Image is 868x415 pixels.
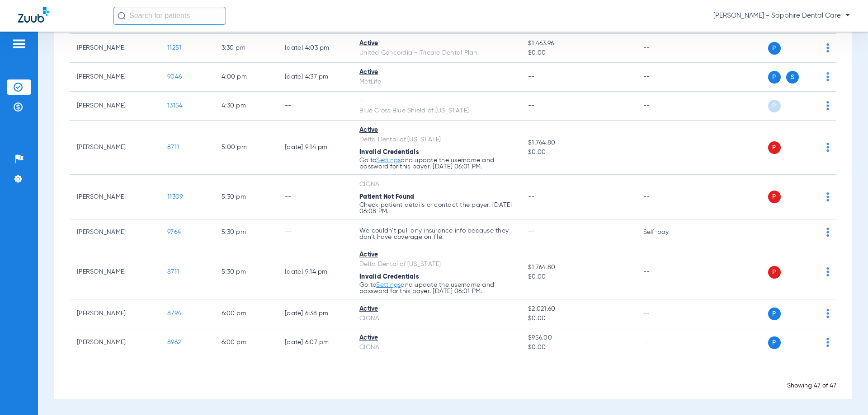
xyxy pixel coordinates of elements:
[167,229,181,235] span: 9764
[768,71,781,84] span: P
[359,97,514,106] div: --
[528,74,535,80] span: --
[359,48,514,58] div: United Concordia - Tricare Dental Plan
[359,343,514,352] div: CIGNA
[359,180,514,189] div: CIGNA
[70,63,160,92] td: [PERSON_NAME]
[528,333,628,343] span: $956.00
[636,92,697,121] td: --
[713,11,850,20] span: [PERSON_NAME] - Sapphire Dental Care
[359,260,514,269] div: Delta Dental of [US_STATE]
[376,282,401,288] a: Settings
[278,34,352,63] td: [DATE] 4:03 PM
[12,38,26,49] img: hamburger-icon
[214,328,278,357] td: 6:00 PM
[826,267,829,276] img: group-dot-blue.svg
[70,34,160,63] td: [PERSON_NAME]
[70,245,160,299] td: [PERSON_NAME]
[70,121,160,175] td: [PERSON_NAME]
[214,175,278,219] td: 5:30 PM
[278,121,352,175] td: [DATE] 9:14 PM
[768,308,781,320] span: P
[528,229,535,235] span: --
[359,149,419,155] span: Invalid Credentials
[359,135,514,145] div: Delta Dental of [US_STATE]
[167,310,181,317] span: 8794
[528,304,628,314] span: $2,021.60
[359,228,514,240] p: We couldn’t pull any insurance info because they don’t have coverage on file.
[167,74,182,80] span: 9046
[167,45,181,51] span: 11251
[528,343,628,352] span: $0.00
[636,299,697,328] td: --
[768,191,781,203] span: P
[826,143,829,152] img: group-dot-blue.svg
[787,382,836,389] span: Showing 47 of 47
[278,299,352,328] td: [DATE] 6:38 PM
[528,263,628,272] span: $1,764.80
[826,309,829,318] img: group-dot-blue.svg
[636,63,697,92] td: --
[359,250,514,260] div: Active
[359,314,514,323] div: CIGNA
[528,148,628,157] span: $0.00
[278,219,352,245] td: --
[359,194,414,200] span: Patient Not Found
[636,34,697,63] td: --
[278,63,352,92] td: [DATE] 4:37 PM
[359,68,514,77] div: Active
[528,314,628,323] span: $0.00
[113,7,226,25] input: Search for patients
[636,245,697,299] td: --
[278,245,352,299] td: [DATE] 9:14 PM
[636,121,697,175] td: --
[359,304,514,314] div: Active
[359,39,514,48] div: Active
[528,138,628,148] span: $1,764.80
[826,101,829,110] img: group-dot-blue.svg
[359,126,514,135] div: Active
[214,34,278,63] td: 3:30 PM
[167,194,183,200] span: 11309
[118,12,126,20] img: Search Icon
[826,228,829,237] img: group-dot-blue.svg
[278,92,352,121] td: --
[768,100,781,112] span: P
[786,71,799,84] span: S
[214,245,278,299] td: 5:30 PM
[823,372,868,415] iframe: Chat Widget
[768,141,781,154] span: P
[214,299,278,328] td: 6:00 PM
[167,144,179,150] span: 8711
[636,219,697,245] td: Self-pay
[528,272,628,282] span: $0.00
[214,219,278,245] td: 5:30 PM
[636,328,697,357] td: --
[214,63,278,92] td: 4:00 PM
[768,266,781,279] span: P
[359,106,514,116] div: Blue Cross Blue Shield of [US_STATE]
[528,103,535,109] span: --
[278,175,352,219] td: --
[826,72,829,81] img: group-dot-blue.svg
[359,274,419,280] span: Invalid Credentials
[376,157,401,163] a: Settings
[528,39,628,48] span: $1,463.96
[18,7,49,23] img: Zuub Logo
[70,92,160,121] td: [PERSON_NAME]
[359,77,514,87] div: MetLife
[70,328,160,357] td: [PERSON_NAME]
[167,339,181,345] span: 8962
[528,48,628,58] span: $0.00
[70,175,160,219] td: [PERSON_NAME]
[768,336,781,349] span: P
[826,338,829,347] img: group-dot-blue.svg
[278,328,352,357] td: [DATE] 6:07 PM
[768,42,781,55] span: P
[70,299,160,328] td: [PERSON_NAME]
[70,219,160,245] td: [PERSON_NAME]
[826,43,829,52] img: group-dot-blue.svg
[636,175,697,219] td: --
[359,333,514,343] div: Active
